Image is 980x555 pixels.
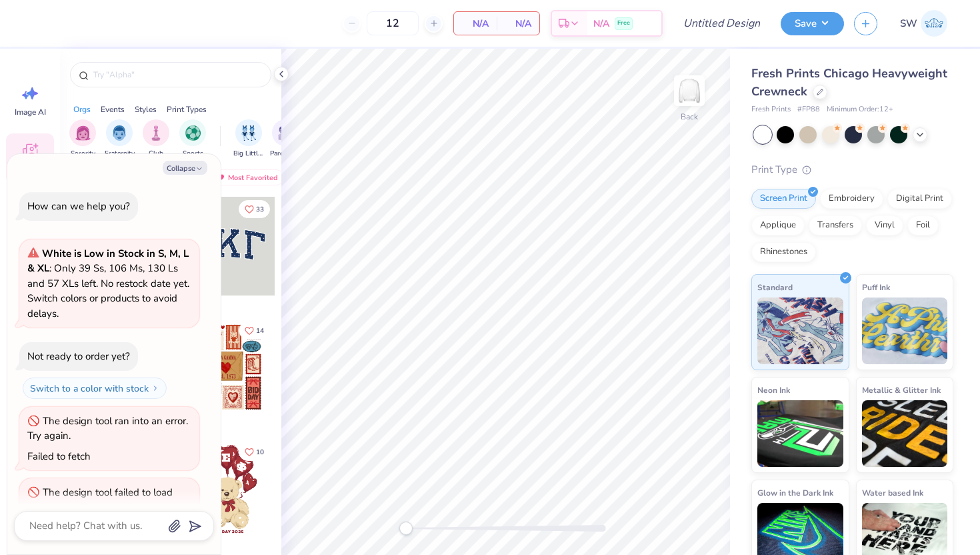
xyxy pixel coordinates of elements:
[149,125,163,141] img: Club Image
[270,149,301,159] span: Parent's Weekend
[399,522,413,535] div: Accessibility label
[900,16,917,31] span: SW
[27,486,173,529] div: The design tool failed to load some fonts. Try reopening your design to fix the issue.
[862,400,948,467] img: Metallic & Glitter Ink
[681,111,698,123] div: Back
[751,189,816,209] div: Screen Print
[256,206,264,213] span: 33
[71,149,95,159] span: Sorority
[209,169,284,185] div: Most Favorited
[751,242,816,262] div: Rhinestones
[751,162,953,177] div: Print Type
[907,215,939,235] div: Foil
[676,77,703,104] img: Back
[270,119,301,159] div: filter for Parent's Weekend
[239,443,270,461] button: Like
[809,215,862,235] div: Transfers
[827,104,893,115] span: Minimum Order: 12 +
[92,68,263,81] input: Try "Alpha"
[151,384,159,392] img: Switch to a color with stock
[757,280,793,294] span: Standard
[751,65,947,99] span: Fresh Prints Chicago Heavyweight Crewneck
[233,119,264,159] div: filter for Big Little Reveal
[757,298,843,364] img: Standard
[278,125,293,141] img: Parent's Weekend Image
[894,10,953,37] a: SW
[27,247,189,320] span: : Only 39 Ss, 106 Ms, 130 Ls and 57 XLs left. No restock date yet. Switch colors or products to a...
[239,200,270,218] button: Like
[75,125,91,141] img: Sorority Image
[757,486,833,500] span: Glow in the Dark Ink
[69,119,96,159] button: filter button
[367,11,419,35] input: – –
[105,149,135,159] span: Fraternity
[149,149,163,159] span: Club
[256,449,264,456] span: 10
[135,103,157,115] div: Styles
[27,199,130,213] div: How can we help you?
[673,10,771,37] input: Untitled Design
[862,383,941,397] span: Metallic & Glitter Ink
[163,161,207,175] button: Collapse
[256,328,264,334] span: 14
[27,450,91,463] div: Failed to fetch
[270,119,301,159] button: filter button
[27,247,189,275] strong: White is Low in Stock in S, M, L & XL
[105,119,135,159] div: filter for Fraternity
[797,104,820,115] span: # FP88
[862,486,923,500] span: Water based Ink
[167,103,207,115] div: Print Types
[183,149,203,159] span: Sports
[23,378,167,399] button: Switch to a color with stock
[239,322,270,340] button: Like
[27,350,130,363] div: Not ready to order yet?
[233,119,264,159] button: filter button
[757,400,843,467] img: Neon Ink
[27,414,188,443] div: The design tool ran into an error. Try again.
[617,19,630,28] span: Free
[15,107,46,117] span: Image AI
[112,125,127,141] img: Fraternity Image
[73,103,91,115] div: Orgs
[179,119,206,159] button: filter button
[887,189,952,209] div: Digital Print
[143,119,169,159] button: filter button
[751,104,791,115] span: Fresh Prints
[185,125,201,141] img: Sports Image
[101,103,125,115] div: Events
[820,189,883,209] div: Embroidery
[505,17,531,31] span: N/A
[143,119,169,159] div: filter for Club
[751,215,805,235] div: Applique
[593,17,609,31] span: N/A
[781,12,844,35] button: Save
[105,119,135,159] button: filter button
[233,149,264,159] span: Big Little Reveal
[462,17,489,31] span: N/A
[866,215,903,235] div: Vinyl
[69,119,96,159] div: filter for Sorority
[757,383,790,397] span: Neon Ink
[241,125,256,141] img: Big Little Reveal Image
[862,298,948,364] img: Puff Ink
[179,119,206,159] div: filter for Sports
[921,10,947,37] img: Sofia Williams
[862,280,890,294] span: Puff Ink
